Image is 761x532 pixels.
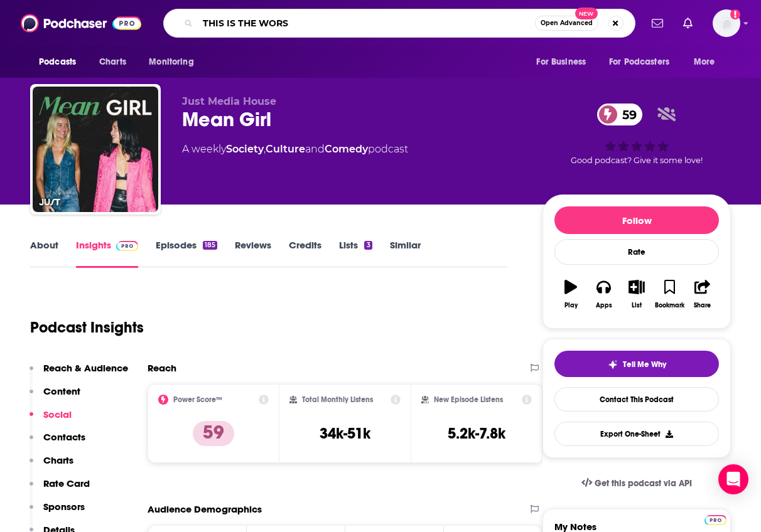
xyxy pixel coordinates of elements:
input: Search podcasts, credits, & more... [198,13,535,33]
button: List [620,272,653,317]
div: Open Intercom Messenger [718,464,748,494]
span: Good podcast? Give it some love! [571,156,703,165]
a: Society [226,143,264,155]
button: open menu [30,50,92,74]
button: Reach & Audience [30,362,128,385]
button: Share [686,272,719,317]
img: Mean Girl [33,87,158,212]
img: tell me why sparkle [608,359,618,370]
span: Monitoring [149,53,193,71]
a: Show notifications dropdown [647,13,668,34]
div: 59Good podcast? Give it some love! [542,95,731,173]
div: Play [564,302,578,309]
span: 59 [610,104,643,125]
h2: New Episode Listens [434,395,503,404]
a: Show notifications dropdown [678,13,698,34]
button: Rate Card [30,477,90,501]
button: Sponsors [30,501,85,524]
p: Rate Card [43,477,90,489]
h2: Total Monthly Listens [302,395,373,404]
div: Share [694,302,711,309]
span: For Business [536,53,586,71]
a: Lists3 [339,239,372,268]
span: Logged in as AirwaveMedia [713,9,740,37]
span: Tell Me Why [623,359,666,370]
div: Apps [596,302,612,309]
a: Contact This Podcast [554,387,719,412]
img: Podchaser Pro [704,515,726,525]
div: 185 [203,241,217,250]
span: Get this podcast via API [595,478,692,489]
span: Open Advanced [541,20,593,26]
button: Bookmark [653,272,686,317]
button: Apps [587,272,620,317]
div: List [632,302,642,309]
a: About [30,239,58,268]
span: More [694,53,715,71]
div: A weekly podcast [182,142,408,157]
a: Pro website [704,513,726,525]
h3: 34k-51k [320,424,370,443]
a: Comedy [325,143,368,155]
div: Search podcasts, credits, & more... [163,9,635,38]
h2: Reach [148,362,176,374]
span: Charts [99,53,126,71]
span: Podcasts [39,53,76,71]
button: Open AdvancedNew [535,16,598,31]
div: 3 [364,241,372,250]
p: Sponsors [43,501,85,513]
button: Export One-Sheet [554,422,719,446]
a: Get this podcast via API [571,468,702,499]
h3: 5.2k-7.8k [448,424,505,443]
button: Charts [30,454,73,477]
p: Charts [43,454,73,466]
a: Reviews [235,239,271,268]
h2: Power Score™ [173,395,222,404]
button: Follow [554,206,719,234]
button: Contacts [30,431,85,454]
a: Charts [91,50,134,74]
div: Rate [554,239,719,265]
button: open menu [140,50,210,74]
img: Podchaser Pro [116,241,138,251]
p: Content [43,385,80,397]
img: User Profile [713,9,740,37]
button: tell me why sparkleTell Me Why [554,351,719,377]
span: New [575,8,598,19]
button: open menu [527,50,602,74]
span: For Podcasters [609,53,669,71]
button: Content [30,385,80,408]
p: 59 [193,421,234,446]
button: Show profile menu [713,9,740,37]
p: Social [43,408,72,420]
h1: Podcast Insights [30,318,144,337]
a: InsightsPodchaser Pro [76,239,138,268]
a: Episodes185 [156,239,217,268]
svg: Add a profile image [730,9,740,19]
a: Similar [390,239,421,268]
button: Play [554,272,587,317]
a: 59 [597,104,643,125]
button: open menu [601,50,688,74]
div: Bookmark [655,302,684,309]
span: and [305,143,325,155]
a: Credits [289,239,321,268]
h2: Audience Demographics [148,503,262,515]
span: Just Media House [182,95,276,107]
img: Podchaser - Follow, Share and Rate Podcasts [21,11,141,35]
p: Contacts [43,431,85,443]
a: Culture [266,143,305,155]
button: open menu [685,50,731,74]
span: , [264,143,266,155]
button: Social [30,408,72,432]
p: Reach & Audience [43,362,128,374]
